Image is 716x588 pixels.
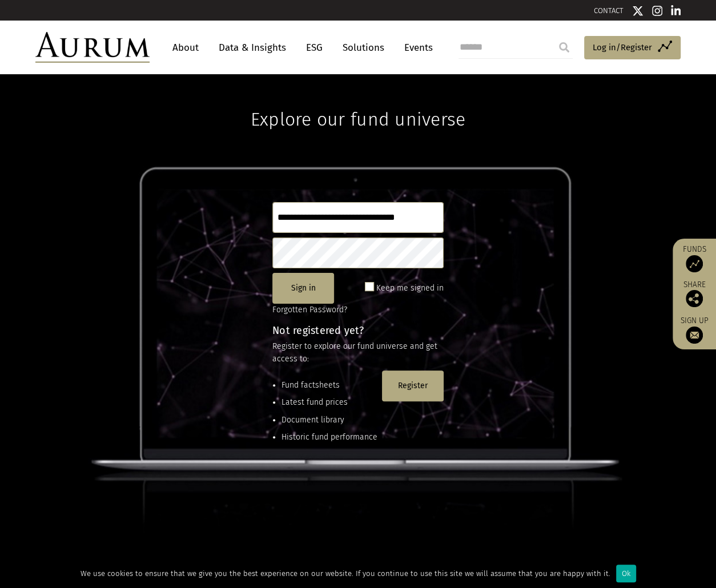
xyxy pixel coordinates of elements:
a: CONTACT [594,6,624,15]
div: Share [678,281,710,307]
a: ESG [300,37,328,58]
span: Log in/Register [593,41,652,54]
img: Instagram icon [652,5,662,17]
li: Document library [281,414,377,426]
div: Ok [616,565,636,582]
label: Keep me signed in [376,281,444,295]
button: Register [382,370,444,401]
p: Register to explore our fund universe and get access to: [272,340,444,366]
h4: Not registered yet? [272,325,444,336]
li: Historic fund performance [281,431,377,444]
img: Linkedin icon [671,5,681,17]
li: Fund factsheets [281,379,377,392]
a: About [167,37,204,58]
img: Twitter icon [632,5,643,17]
img: Share this post [686,290,703,307]
a: Funds [678,244,710,272]
input: Submit [553,36,576,59]
button: Sign in [272,273,334,304]
a: Sign up [678,316,710,344]
img: Aurum [35,32,150,63]
a: Solutions [337,37,390,58]
img: Access Funds [686,255,703,272]
h1: Explore our fund universe [251,74,465,130]
a: Forgotten Password? [272,305,347,315]
a: Log in/Register [584,36,681,60]
a: Events [399,37,433,58]
li: Latest fund prices [281,396,377,409]
img: Sign up to our newsletter [686,327,703,344]
a: Data & Insights [213,37,292,58]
